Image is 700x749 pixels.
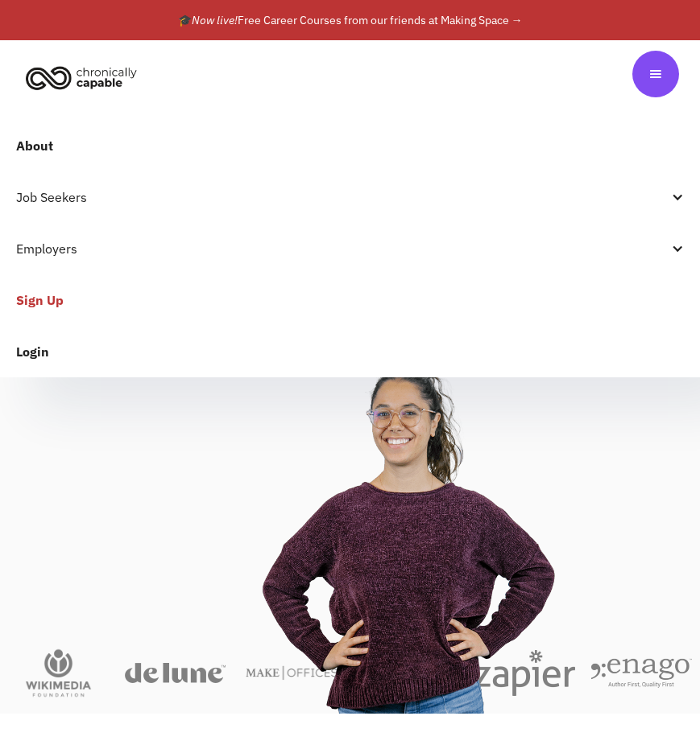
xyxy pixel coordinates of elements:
img: Chronically Capable logo [21,60,142,95]
em: Now live! [192,13,238,27]
div: 🎓 Free Career Courses from our friends at Making Space → [178,10,523,30]
div: menu [632,51,679,97]
a: home [21,60,149,95]
div: Job Seekers [16,187,668,207]
div: Employers [16,239,668,258]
